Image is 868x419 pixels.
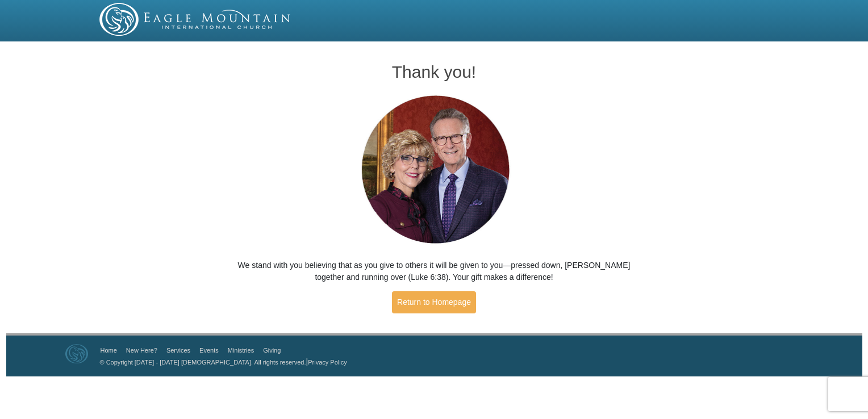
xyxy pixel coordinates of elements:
img: Eagle Mountain International Church [65,344,88,363]
a: Services [166,347,190,354]
img: Pastors George and Terri Pearsons [350,92,518,248]
h1: Thank you! [223,62,645,81]
a: Home [101,347,117,354]
a: Events [199,347,219,354]
p: We stand with you believing that as you give to others it will be given to you—pressed down, [PER... [223,259,645,283]
img: EMIC [99,3,291,36]
a: Return to Homepage [392,291,476,313]
a: Privacy Policy [308,359,347,366]
p: | [96,356,347,368]
a: Ministries [228,347,254,354]
a: New Here? [126,347,157,354]
a: © Copyright [DATE] - [DATE] [DEMOGRAPHIC_DATA]. All rights reserved. [100,359,306,366]
a: Giving [263,347,281,354]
